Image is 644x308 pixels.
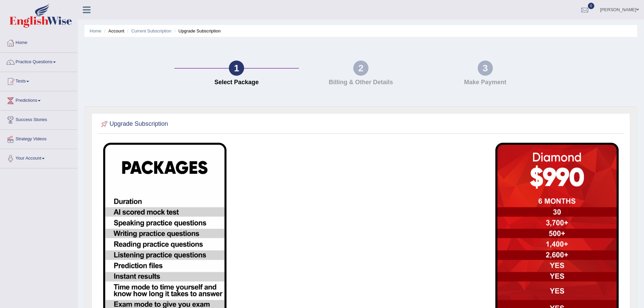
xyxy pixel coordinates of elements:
[0,72,77,89] a: Tests
[90,28,101,33] a: Home
[478,61,493,76] div: 3
[102,28,124,34] li: Account
[99,119,168,129] h2: Upgrade Subscription
[0,130,77,147] a: Strategy Videos
[0,33,77,50] a: Home
[178,79,295,86] h4: Select Package
[0,91,77,108] a: Predictions
[229,61,244,76] div: 1
[173,28,221,34] li: Upgrade Subscription
[588,3,595,9] span: 0
[0,111,77,127] a: Success Stories
[353,61,368,76] div: 2
[0,53,77,70] a: Practice Questions
[131,28,171,33] a: Current Subscription
[0,149,77,166] a: Your Account
[302,79,420,86] h4: Billing & Other Details
[426,79,544,86] h4: Make Payment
